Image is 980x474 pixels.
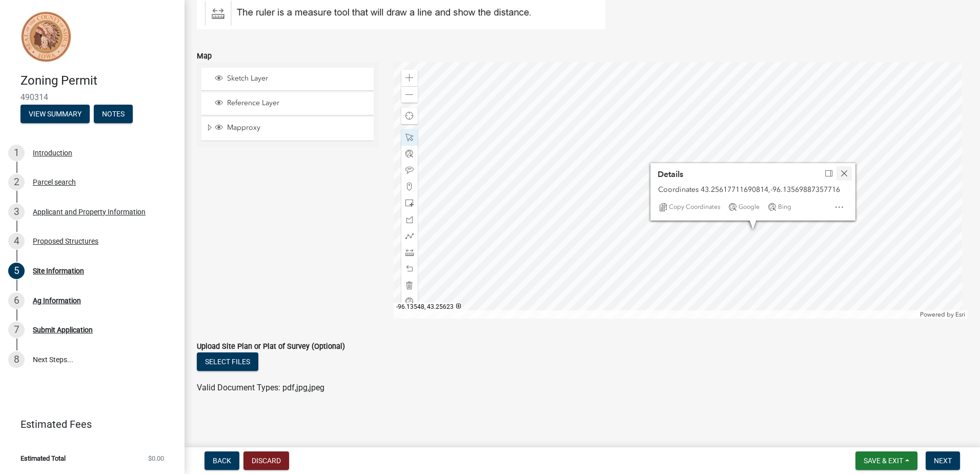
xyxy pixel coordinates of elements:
div: Reference Layer [213,98,370,109]
button: Notes [94,105,133,123]
div: Open [830,200,848,214]
span: Sketch Layer [224,74,370,83]
div: 4 [8,233,25,249]
div: 7 [8,322,25,338]
div: Find my location [401,108,418,124]
h4: Zoning Permit [21,73,176,88]
div: Submit Application [33,326,93,333]
li: Mapproxy [201,117,374,141]
span: Google [739,203,760,211]
button: Next [926,451,960,470]
h2: Details [654,166,687,182]
div: Applicant and Property Information [33,208,146,215]
div: Dock [821,166,836,181]
span: Copy Coordinates [669,203,720,211]
div: 6 [8,292,25,309]
span: Mapproxy [224,123,370,132]
li: Reference Layer [201,92,374,115]
a: Esri [955,311,965,318]
ul: Layer List [200,65,375,144]
div: 5 [8,263,25,279]
div: Site Information [33,267,84,274]
wm-modal-confirm: Notes [94,110,133,118]
div: Proposed Structures [33,238,98,245]
button: Save & Exit [855,451,917,470]
div: Zoom out [401,86,418,103]
div: Ag Information [33,297,81,304]
button: Details [650,163,818,185]
button: View Summary [21,105,90,123]
div: Details [650,163,855,221]
label: Upload Site Plan or Plat of Survey (Optional) [197,343,345,350]
div: Bing [763,200,795,214]
span: Expand [206,123,213,134]
div: 2 [8,174,25,190]
span: Reference Layer [224,98,370,108]
div: Parcel search [33,179,76,186]
div: 1 [8,145,25,161]
button: Back [205,451,239,470]
img: Sioux County, Iowa [21,11,72,63]
label: Map [197,53,212,60]
span: Estimated Total [21,455,66,462]
span: Bing [778,203,791,211]
div: Copy Coordinates [654,200,724,214]
span: 490314 [21,92,164,102]
div: Close [836,166,852,181]
span: Back [213,457,231,465]
a: Estimated Fees [8,414,168,434]
button: Select files [197,352,258,371]
div: Powered by [917,310,968,319]
span: $0.00 [148,455,164,462]
button: Discard [243,451,289,470]
li: Sketch Layer [201,68,374,91]
div: Mapproxy [213,123,370,133]
span: Save & Exit [864,457,903,465]
div: 3 [8,204,25,220]
span: Next [934,457,952,465]
div: 8 [8,351,25,368]
div: Coordinates 43.25617711690814,-96.13569887357716 [658,185,848,194]
wm-modal-confirm: Summary [21,110,90,118]
span: Valid Document Types: pdf,jpg,jpeg [197,383,324,392]
div: Introduction [33,149,72,156]
div: Sketch Layer [213,74,370,84]
div: Google [724,200,763,214]
div: Zoom in [401,70,418,86]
